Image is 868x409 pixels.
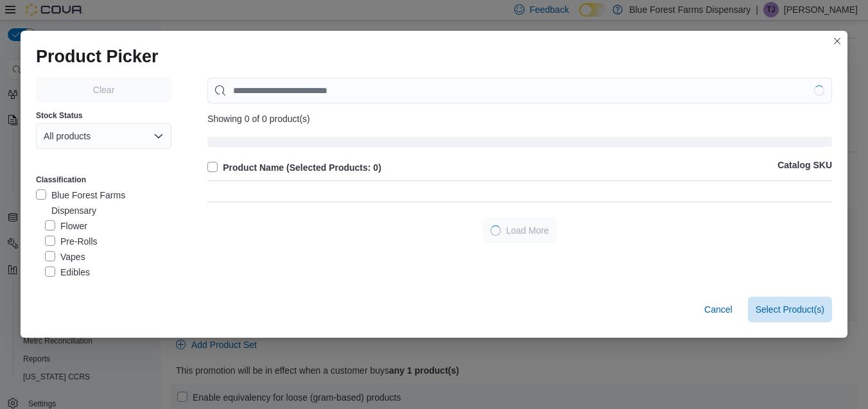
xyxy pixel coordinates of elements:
[699,297,738,322] button: Cancel
[36,46,159,67] h1: Product Picker
[36,175,86,185] label: Classification
[45,249,85,265] label: Vapes
[207,139,832,150] span: Loading
[748,297,832,322] button: Select Product(s)
[207,114,832,124] div: Showing 0 of 0 product(s)
[36,77,171,103] button: Clear
[777,160,832,175] p: Catalog SKU
[45,280,114,295] label: Concentrates
[756,303,824,316] span: Select Product(s)
[36,187,171,218] label: Blue Forest Farms Dispensary
[45,218,87,234] label: Flower
[45,265,90,280] label: Edibles
[36,123,171,149] button: All products
[207,78,832,103] input: Use aria labels when no actual label is in use
[829,33,845,49] button: Closes this modal window
[45,234,98,249] label: Pre-Rolls
[483,218,557,243] button: LoadingLoad More
[93,83,114,96] span: Clear
[704,303,733,316] span: Cancel
[490,225,501,236] span: Loading
[506,224,549,237] span: Load More
[36,110,83,121] label: Stock Status
[207,160,381,175] label: Product Name (Selected Products: 0)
